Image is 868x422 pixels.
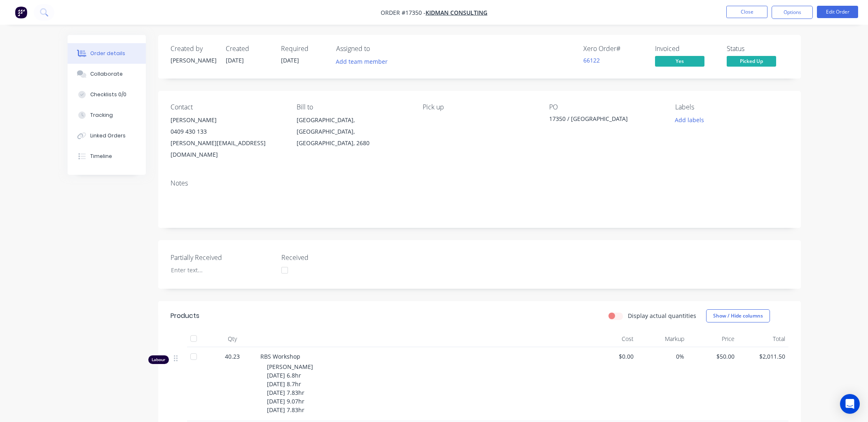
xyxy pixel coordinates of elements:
[226,45,271,53] div: Created
[331,56,392,67] button: Add team member
[90,153,112,160] div: Timeline
[267,363,313,414] span: [PERSON_NAME] [DATE] 6.8hr [DATE] 8.7hr [DATE] 7.83hr [DATE] 9.07hr [DATE] 7.83hr
[772,6,813,19] button: Options
[90,70,123,78] div: Collaborate
[297,103,409,111] div: Bill to
[68,64,146,84] button: Collaborate
[260,352,300,360] span: RBS Workshop
[171,126,283,137] div: 0409 430 133
[171,137,283,160] div: [PERSON_NAME][EMAIL_ADDRESS][DOMAIN_NAME]
[171,114,283,126] div: [PERSON_NAME]
[281,253,384,262] label: Received
[655,45,717,53] div: Invoiced
[90,132,126,139] div: Linked Orders
[15,6,27,19] img: Factory
[675,103,788,111] div: Labels
[68,146,146,167] button: Timeline
[671,114,709,125] button: Add labels
[171,103,283,111] div: Contact
[637,331,688,347] div: Markup
[691,352,735,361] span: $50.00
[281,45,326,53] div: Required
[549,114,652,126] div: 17350 / [GEOGRAPHIC_DATA]
[90,50,125,57] div: Order details
[426,9,487,16] a: Kidman Consulting
[336,56,392,67] button: Add team member
[590,352,634,361] span: $0.00
[840,394,860,414] div: Open Intercom Messenger
[171,179,788,187] div: Notes
[738,331,788,347] div: Total
[90,91,126,98] div: Checklists 0/0
[226,56,244,64] span: [DATE]
[68,84,146,105] button: Checklists 0/0
[688,331,738,347] div: Price
[706,309,770,322] button: Show / Hide columns
[726,6,767,18] button: Close
[171,253,274,262] label: Partially Received
[727,56,776,66] span: Picked Up
[171,311,199,321] div: Products
[583,45,645,53] div: Xero Order #
[297,114,409,149] div: [GEOGRAPHIC_DATA], [GEOGRAPHIC_DATA], [GEOGRAPHIC_DATA], 2680
[208,331,257,347] div: Qty
[171,56,216,65] div: [PERSON_NAME]
[587,331,637,347] div: Cost
[583,56,600,64] a: 66122
[549,103,662,111] div: PO
[628,311,696,320] label: Display actual quantities
[423,103,536,111] div: Pick up
[381,9,426,16] span: Order #17350 -
[281,56,299,64] span: [DATE]
[68,125,146,146] button: Linked Orders
[171,45,216,53] div: Created by
[225,352,240,361] span: 40.23
[148,355,169,364] div: Labour
[727,56,776,68] button: Picked Up
[727,45,788,53] div: Status
[655,56,704,66] span: Yes
[640,352,684,361] span: 0%
[68,105,146,125] button: Tracking
[90,111,113,119] div: Tracking
[336,45,419,53] div: Assigned to
[171,114,283,160] div: [PERSON_NAME]0409 430 133[PERSON_NAME][EMAIL_ADDRESS][DOMAIN_NAME]
[817,6,858,18] button: Edit Order
[741,352,785,361] span: $2,011.50
[68,43,146,64] button: Order details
